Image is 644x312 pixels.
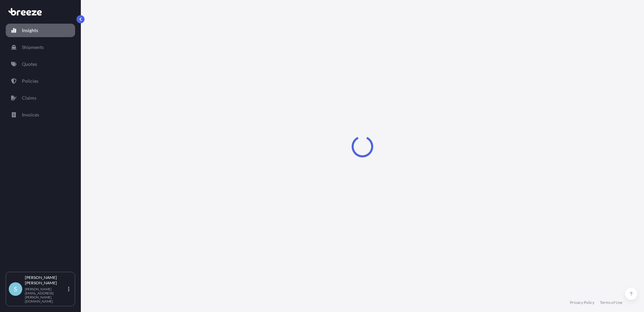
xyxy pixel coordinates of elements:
a: Invoices [6,108,75,122]
a: Insights [6,24,75,37]
p: Shipments [22,44,44,51]
a: Privacy Policy [570,300,594,305]
a: Shipments [6,41,75,54]
p: Invoices [22,111,39,118]
p: Quotes [22,61,37,68]
a: Policies [6,74,75,88]
a: Claims [6,91,75,105]
span: S [14,286,17,292]
p: Claims [22,95,36,101]
p: Insights [22,27,38,34]
p: Policies [22,78,38,84]
p: [PERSON_NAME] [PERSON_NAME] [25,275,67,286]
a: Quotes [6,57,75,71]
p: [PERSON_NAME][EMAIL_ADDRESS][PERSON_NAME][DOMAIN_NAME] [25,287,67,303]
a: Terms of Use [600,300,622,305]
